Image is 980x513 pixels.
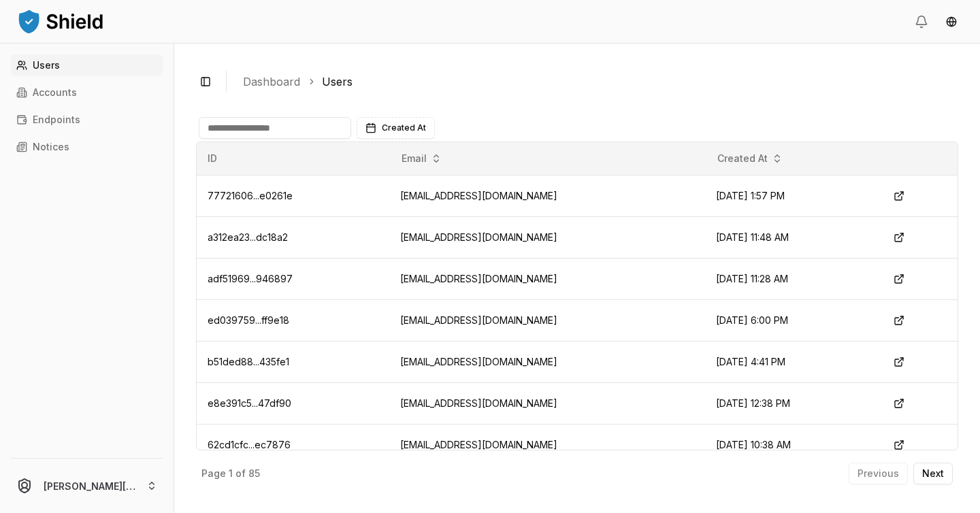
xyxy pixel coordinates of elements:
button: Created At [712,148,788,169]
p: 1 [229,469,233,478]
td: [EMAIL_ADDRESS][DOMAIN_NAME] [389,299,706,341]
span: [DATE] 11:48 AM [716,231,789,243]
td: [EMAIL_ADDRESS][DOMAIN_NAME] [389,341,706,382]
p: of [235,469,246,478]
button: Email [396,148,447,169]
span: 77721606...e0261e [208,190,293,201]
a: Accounts [11,82,163,103]
button: Next [913,463,953,484]
span: [DATE] 11:28 AM [716,273,788,284]
span: [DATE] 6:00 PM [716,314,788,326]
p: Notices [33,142,69,152]
span: 62cd1cfc...ec7876 [208,439,291,450]
nav: breadcrumb [243,73,947,90]
a: Endpoints [11,109,163,131]
span: b51ded88...435fe1 [208,356,289,367]
span: e8e391c5...47df90 [208,397,291,409]
span: [DATE] 12:38 PM [716,397,790,409]
span: [DATE] 4:41 PM [716,356,785,367]
p: 85 [248,469,260,478]
td: [EMAIL_ADDRESS][DOMAIN_NAME] [389,216,706,258]
p: [PERSON_NAME][EMAIL_ADDRESS][DOMAIN_NAME] [44,479,135,493]
span: adf51969...946897 [208,273,293,284]
span: [DATE] 1:57 PM [716,190,785,201]
button: Created At [357,117,435,139]
span: [DATE] 10:38 AM [716,439,791,450]
p: Next [922,469,944,478]
p: Endpoints [33,115,80,125]
span: ed039759...ff9e18 [208,314,289,326]
img: ShieldPay Logo [16,7,105,35]
a: Notices [11,136,163,158]
p: Page [201,469,226,478]
span: a312ea23...dc18a2 [208,231,288,243]
th: ID [197,142,389,175]
button: [PERSON_NAME][EMAIL_ADDRESS][DOMAIN_NAME] [5,464,168,508]
td: [EMAIL_ADDRESS][DOMAIN_NAME] [389,258,706,299]
td: [EMAIL_ADDRESS][DOMAIN_NAME] [389,175,706,216]
span: Created At [382,122,426,133]
p: Users [33,61,60,70]
td: [EMAIL_ADDRESS][DOMAIN_NAME] [389,382,706,424]
td: [EMAIL_ADDRESS][DOMAIN_NAME] [389,424,706,465]
a: Dashboard [243,73,300,90]
a: Users [11,54,163,76]
a: Users [322,73,353,90]
p: Accounts [33,88,77,97]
